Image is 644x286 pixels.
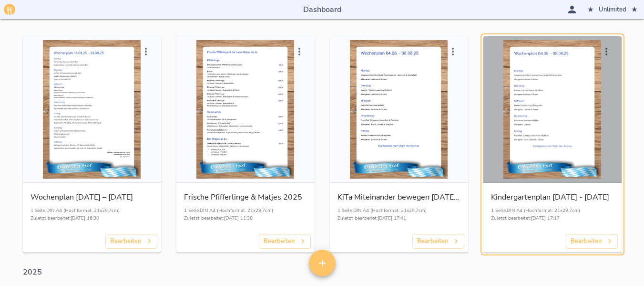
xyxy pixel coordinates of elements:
[585,2,640,17] button: Unlimited
[259,234,311,249] a: Bearbeiten
[264,236,306,247] span: Bearbeiten
[491,191,614,204] p: Kindergartenplan [DATE] - [DATE]
[491,207,614,222] p: 1 Seite , DIN A4 (Hochformat: 21x29,7cm) Zuletzt bearbeitet: [DATE] 17:17
[566,234,618,249] a: Bearbeiten
[571,236,613,247] span: Bearbeiten
[23,268,622,277] h3: 2025
[31,207,153,222] p: 1 Seite , DIN A4 (Hochformat: 21x29,7cm) Zuletzt bearbeitet: [DATE] 16:30
[184,191,307,204] p: Frische Pfifferlinge & Matjes 2025
[110,236,153,247] span: Bearbeiten
[417,236,460,247] span: Bearbeiten
[184,207,307,222] p: 1 Seite , DIN A4 (Hochformat: 21x29,7cm) Zuletzt bearbeitet: [DATE] 11:38
[23,12,622,21] h3: Zuletzt bearbeitet
[31,191,153,204] p: Wochenplan [DATE] – [DATE]
[412,234,464,249] a: Bearbeiten
[303,5,341,14] h3: Dashboard
[337,207,460,222] p: 1 Seite , DIN A4 (Hochformat: 21x29,7cm) Zuletzt bearbeitet: [DATE] 17:41
[105,234,157,249] a: Bearbeiten
[337,191,460,204] p: KiTa Miteinander bewegen [DATE] - [DATE]
[587,4,638,15] span: Unlimited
